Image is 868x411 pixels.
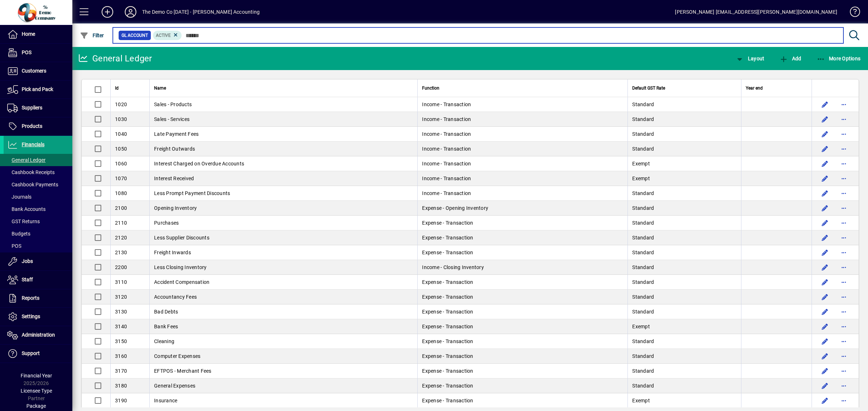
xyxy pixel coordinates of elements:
[7,231,30,237] span: Budgets
[632,398,650,403] span: Exempt
[838,321,850,332] button: More options
[154,353,200,359] span: Computer Expenses
[4,252,72,271] a: Jobs
[819,291,831,303] button: Edit
[22,68,46,74] span: Customers
[838,306,850,317] button: More options
[115,338,127,344] span: 3150
[632,338,654,344] span: Standard
[632,264,654,270] span: Standard
[838,276,850,288] button: More options
[838,365,850,377] button: More options
[115,176,127,181] span: 1070
[119,5,142,18] button: Profile
[422,220,473,226] span: Expense - Transaction
[78,29,106,42] button: Filter
[422,368,473,374] span: Expense - Transaction
[819,158,831,169] button: Edit
[80,33,104,38] span: Filter
[422,324,473,329] span: Expense - Transaction
[154,398,177,403] span: Insurance
[422,84,439,92] span: Function
[22,295,39,301] span: Reports
[422,146,471,152] span: Income - Transaction
[4,271,72,289] a: Staff
[632,205,654,211] span: Standard
[422,190,471,196] span: Income - Transaction
[422,101,471,107] span: Income - Transaction
[154,368,212,374] span: EFTPOS - Merchant Fees
[632,368,654,374] span: Standard
[154,101,192,107] span: Sales - Products
[838,291,850,303] button: More options
[22,332,55,338] span: Administration
[838,143,850,155] button: More options
[7,182,58,187] span: Cashbook Payments
[115,294,127,300] span: 3120
[115,84,145,92] div: Id
[779,56,801,61] span: Add
[819,173,831,184] button: Edit
[7,206,46,212] span: Bank Accounts
[7,169,55,175] span: Cashbook Receipts
[115,131,127,137] span: 1040
[422,116,471,122] span: Income - Transaction
[4,203,72,215] a: Bank Accounts
[778,52,803,65] button: Add
[115,146,127,152] span: 1050
[632,250,654,255] span: Standard
[4,191,72,203] a: Journals
[819,321,831,332] button: Edit
[838,380,850,391] button: More options
[154,220,179,226] span: Purchases
[154,205,197,211] span: Opening Inventory
[422,398,473,403] span: Expense - Transaction
[632,146,654,152] span: Standard
[422,264,484,270] span: Income - Closing Inventory
[4,215,72,228] a: GST Returns
[815,52,863,65] button: More Options
[7,194,31,200] span: Journals
[819,217,831,229] button: Edit
[4,326,72,344] a: Administration
[22,86,53,92] span: Pick and Pack
[838,128,850,140] button: More options
[4,62,72,80] a: Customers
[422,383,473,389] span: Expense - Transaction
[154,235,209,241] span: Less Supplier Discounts
[838,350,850,362] button: More options
[115,101,127,107] span: 1020
[632,235,654,241] span: Standard
[422,309,473,315] span: Expense - Transaction
[22,350,40,356] span: Support
[22,31,35,37] span: Home
[122,32,148,39] span: GL Account
[632,309,654,315] span: Standard
[746,84,763,92] span: Year end
[115,353,127,359] span: 3160
[142,6,260,18] div: The Demo Co [DATE] - [PERSON_NAME] Accounting
[4,117,72,135] a: Products
[632,161,650,166] span: Exempt
[819,261,831,273] button: Edit
[156,33,171,38] span: Active
[422,235,473,241] span: Expense - Transaction
[819,113,831,125] button: Edit
[21,388,52,394] span: Licensee Type
[422,161,471,166] span: Income - Transaction
[115,368,127,374] span: 3170
[154,324,178,329] span: Bank Fees
[154,161,244,166] span: Interest Charged on Overdue Accounts
[4,99,72,117] a: Suppliers
[819,99,831,110] button: Edit
[115,398,127,403] span: 3190
[154,190,230,196] span: Less Prompt Payment Discounts
[22,123,42,129] span: Products
[154,84,166,92] span: Name
[26,403,46,409] span: Package
[154,250,191,255] span: Freight Inwards
[632,84,665,92] span: Default GST Rate
[154,264,207,270] span: Less Closing Inventory
[22,258,33,264] span: Jobs
[844,1,859,25] a: Knowledge Base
